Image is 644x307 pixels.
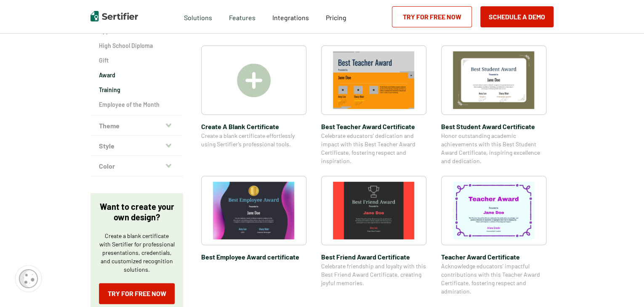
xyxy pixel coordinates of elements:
a: High School Diploma [99,42,175,50]
button: Theme [90,116,183,136]
a: Integrations [272,11,309,22]
a: Employee of the Month [99,101,175,109]
span: Integrations [272,13,309,21]
iframe: Chat Widget [602,267,644,307]
span: Solutions [184,11,212,22]
span: Best Student Award Certificate​ [441,121,546,132]
a: Try for Free Now [392,6,472,27]
span: Celebrate friendship and loyalty with this Best Friend Award Certificate, creating joyful memories. [321,262,426,287]
a: Best Employee Award certificate​Best Employee Award certificate​ [201,176,306,296]
span: Celebrate educators’ dedication and impact with this Best Teacher Award Certificate, fostering re... [321,132,426,165]
span: Create A Blank Certificate [201,121,306,132]
button: Schedule a Demo [480,6,554,27]
img: Best Student Award Certificate​ [453,51,535,109]
img: Best Friend Award Certificate​ [333,182,415,239]
img: Cookie Popup Icon [19,269,38,288]
span: Teacher Award Certificate [441,251,546,262]
a: Teacher Award CertificateTeacher Award CertificateAcknowledge educators’ impactful contributions ... [441,176,546,296]
a: Training [99,86,175,94]
span: Pricing [326,13,346,21]
a: Try for Free Now [99,283,175,304]
span: Best Friend Award Certificate​ [321,251,426,262]
span: Best Employee Award certificate​ [201,251,306,262]
img: Best Teacher Award Certificate​ [333,51,415,109]
a: Pricing [326,11,346,22]
p: Create a blank certificate with Sertifier for professional presentations, credentials, and custom... [99,232,175,274]
a: Best Student Award Certificate​Best Student Award Certificate​Honor outstanding academic achievem... [441,45,546,165]
img: Teacher Award Certificate [453,182,535,239]
a: Best Friend Award Certificate​Best Friend Award Certificate​Celebrate friendship and loyalty with... [321,176,426,296]
button: Color [90,156,183,176]
img: Sertifier | Digital Credentialing Platform [90,11,138,21]
button: Style [90,136,183,156]
p: Want to create your own design? [99,201,175,222]
span: Features [229,11,255,22]
span: Create a blank certificate effortlessly using Sertifier’s professional tools. [201,132,306,148]
img: Create A Blank Certificate [237,64,271,97]
a: Award [99,71,175,79]
img: Best Employee Award certificate​ [213,182,295,239]
span: Best Teacher Award Certificate​ [321,121,426,132]
span: Honor outstanding academic achievements with this Best Student Award Certificate, inspiring excel... [441,132,546,165]
span: Acknowledge educators’ impactful contributions with this Teacher Award Certificate, fostering res... [441,262,546,296]
a: Best Teacher Award Certificate​Best Teacher Award Certificate​Celebrate educators’ dedication and... [321,45,426,165]
a: Gift [99,56,175,65]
